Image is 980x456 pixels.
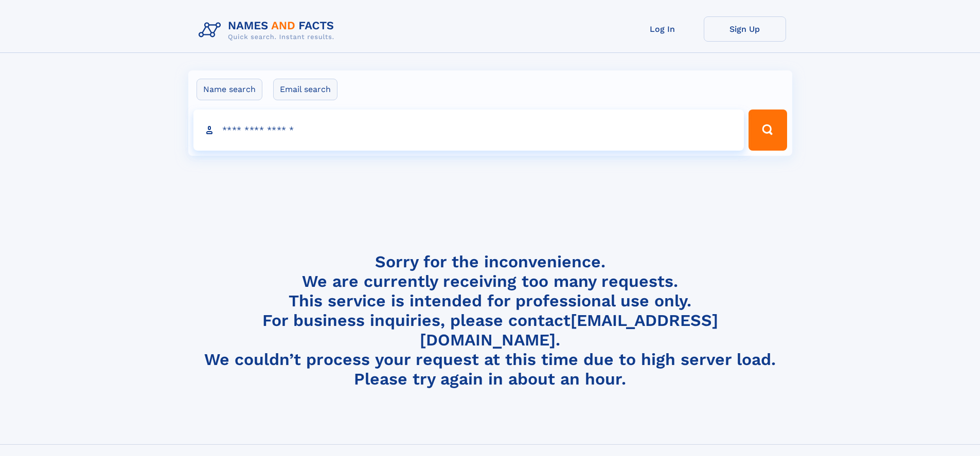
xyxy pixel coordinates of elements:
[194,16,343,44] img: Logo Names and Facts
[197,79,262,100] label: Name search
[749,110,787,151] button: Search Button
[194,252,786,389] h4: Sorry for the inconvenience. We are currently receiving too many requests. This service is intend...
[193,110,744,151] input: search input
[704,16,786,42] a: Sign Up
[273,79,337,100] label: Email search
[621,16,704,42] a: Log In
[420,311,718,350] a: [EMAIL_ADDRESS][DOMAIN_NAME]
